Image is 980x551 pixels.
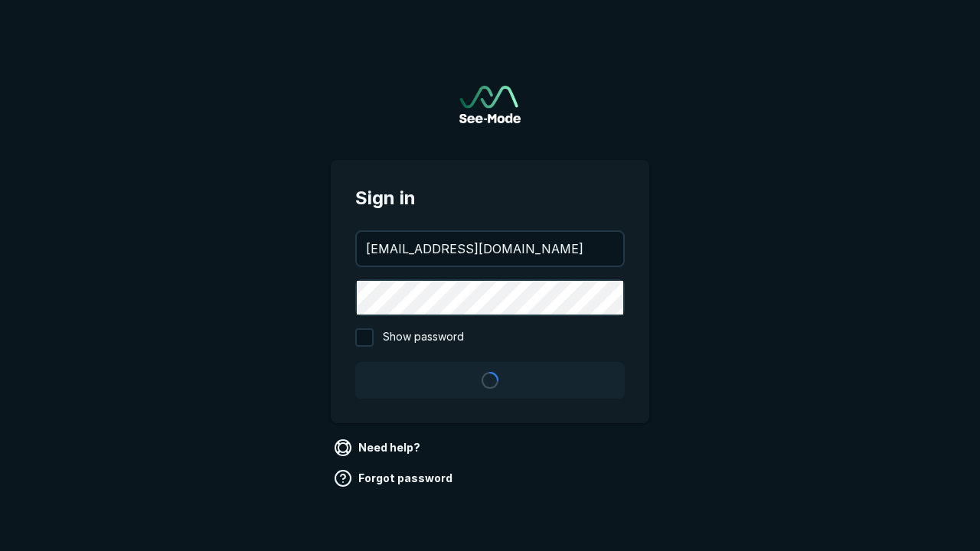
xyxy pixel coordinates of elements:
span: Sign in [355,184,625,212]
a: Forgot password [331,466,459,491]
a: Go to sign in [459,86,521,123]
input: your@email.com [357,232,623,266]
span: Show password [383,328,464,347]
img: See-Mode Logo [459,86,521,123]
a: Need help? [331,435,426,460]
